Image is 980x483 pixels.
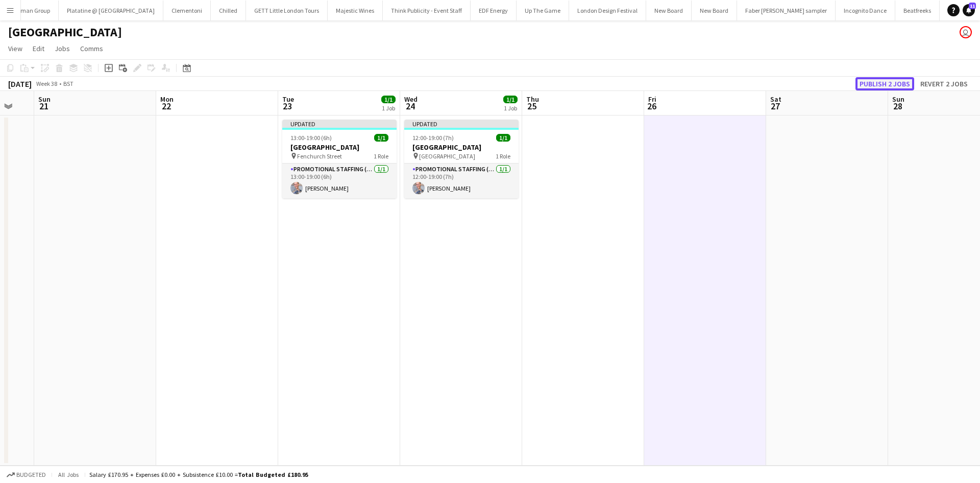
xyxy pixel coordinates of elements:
[282,164,397,198] app-card-role: Promotional Staffing (Brand Ambassadors)1/113:00-19:00 (6h)[PERSON_NAME]
[328,1,383,20] button: Majestic Wines
[56,471,81,478] span: All jobs
[297,152,342,160] span: Fenchurch Street
[34,80,59,87] span: Week 38
[692,1,737,20] button: New Board
[504,104,517,112] div: 1 Job
[80,44,103,53] span: Comms
[374,134,388,142] span: 1/1
[55,44,70,53] span: Jobs
[5,469,47,480] button: Budgeted
[404,120,519,128] div: Updated
[471,1,517,20] button: EDF Energy
[960,26,972,38] app-user-avatar: Ellie Allen
[383,1,471,20] button: Think Publicity - Event Staff
[37,100,51,112] span: 21
[282,120,397,198] app-job-card: Updated13:00-19:00 (6h)1/1[GEOGRAPHIC_DATA] Fenchurch Street1 RolePromotional Staffing (Brand Amb...
[419,152,475,160] span: [GEOGRAPHIC_DATA]
[496,134,510,142] span: 1/1
[281,100,294,112] span: 23
[647,100,656,112] span: 26
[76,42,107,55] a: Comms
[160,95,174,104] span: Mon
[282,95,294,104] span: Tue
[646,1,692,20] button: New Board
[895,1,940,20] button: Beatfreeks
[51,42,74,55] a: Jobs
[503,96,518,103] span: 1/1
[282,143,397,152] h3: [GEOGRAPHIC_DATA]
[238,471,308,478] span: Total Budgeted £180.95
[211,1,246,20] button: Chilled
[496,152,510,160] span: 1 Role
[89,471,308,478] div: Salary £170.95 + Expenses £0.00 + Subsistence £10.00 =
[246,1,328,20] button: GETT Little London Tours
[381,96,396,103] span: 1/1
[4,42,27,55] a: View
[59,1,163,20] button: Platatine @ [GEOGRAPHIC_DATA]
[404,164,519,198] app-card-role: Promotional Staffing (Brand Ambassadors)1/112:00-19:00 (7h)[PERSON_NAME]
[892,95,904,104] span: Sun
[159,100,174,112] span: 22
[969,3,976,9] span: 11
[282,120,397,128] div: Updated
[403,100,418,112] span: 24
[648,95,656,104] span: Fri
[737,1,836,20] button: Faber [PERSON_NAME] sampler
[382,104,395,112] div: 1 Job
[569,1,646,20] button: London Design Festival
[412,134,454,142] span: 12:00-19:00 (7h)
[891,100,904,112] span: 28
[404,120,519,198] app-job-card: Updated12:00-19:00 (7h)1/1[GEOGRAPHIC_DATA] [GEOGRAPHIC_DATA]1 RolePromotional Staffing (Brand Am...
[404,95,418,104] span: Wed
[836,1,895,20] button: Incognito Dance
[517,1,569,20] button: Up The Game
[33,44,44,53] span: Edit
[526,95,539,104] span: Thu
[5,1,59,20] button: Human Group
[770,95,781,104] span: Sat
[963,4,975,16] a: 11
[525,100,539,112] span: 25
[374,152,388,160] span: 1 Role
[16,471,46,478] span: Budgeted
[8,44,22,53] span: View
[163,1,211,20] button: Clementoni
[916,77,972,90] button: Revert 2 jobs
[855,77,914,90] button: Publish 2 jobs
[8,25,122,40] h1: [GEOGRAPHIC_DATA]
[769,100,781,112] span: 27
[404,143,519,152] h3: [GEOGRAPHIC_DATA]
[290,134,332,142] span: 13:00-19:00 (6h)
[63,80,73,87] div: BST
[8,79,32,89] div: [DATE]
[38,95,51,104] span: Sun
[29,42,48,55] a: Edit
